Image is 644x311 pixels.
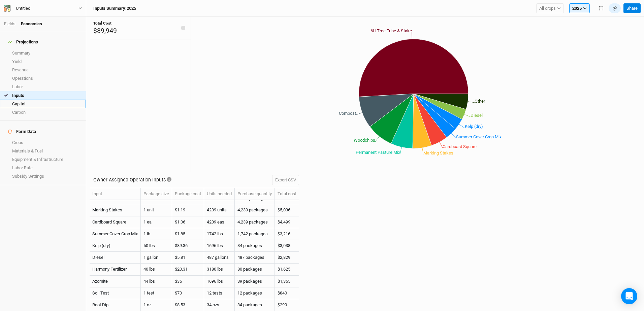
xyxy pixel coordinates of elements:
[93,6,136,11] h3: Inputs Summary: 2025
[235,276,275,287] td: 39 packages
[275,287,299,299] td: $840
[471,113,483,118] tspan: Diesel
[275,299,299,311] td: $290
[172,299,204,311] td: $8.53
[423,150,453,155] tspan: Marking Stakes
[204,188,235,200] th: Units needed
[371,28,412,33] tspan: 6ft Tree Tube & Stake
[3,5,83,12] button: Untitled
[90,299,141,311] td: Root Dip
[539,5,556,12] span: All crops
[623,3,641,13] button: Share
[141,299,172,311] td: 1 oz
[275,188,299,200] th: Total cost
[172,287,204,299] td: $70
[536,3,564,13] button: All crops
[204,204,235,216] td: 4239 units
[204,252,235,264] td: 487 gallons
[172,204,204,216] td: $1.19
[166,176,172,182] div: Tooltip anchor
[93,21,111,26] span: Total Cost
[621,288,637,304] div: Open Intercom Messenger
[569,3,590,13] button: 2025
[275,264,299,275] td: $1,625
[90,276,141,287] td: Azomite
[90,252,141,264] td: Diesel
[172,252,204,264] td: $5.81
[93,27,117,35] span: $89,949
[356,150,400,155] tspan: Permanent Pasture Mix
[204,216,235,228] td: 4239 eas
[204,276,235,287] td: 1696 lbs
[16,5,30,12] div: Untitled
[235,204,275,216] td: 4,239 packages
[275,276,299,287] td: $1,365
[8,129,36,134] div: Farm Data
[90,216,141,228] td: Cardboard Square
[141,240,172,252] td: 50 lbs
[456,134,502,139] tspan: Summer Cover Crop Mix
[90,264,141,275] td: Harmony Fertilizer
[339,111,356,116] tspan: Compost
[141,264,172,275] td: 40 lbs
[275,228,299,240] td: $3,216
[275,204,299,216] td: $5,036
[235,216,275,228] td: 4,239 packages
[235,240,275,252] td: 34 packages
[272,175,299,185] button: Export CSV
[90,287,141,299] td: Soil Test
[172,240,204,252] td: $89.36
[90,240,141,252] td: Kelp (dry)
[172,264,204,275] td: $20.31
[475,99,485,104] tspan: Other
[172,216,204,228] td: $1.06
[354,138,375,143] tspan: Woodchips
[204,264,235,275] td: 3180 lbs
[204,299,235,311] td: 34 ozs
[141,216,172,228] td: 1 ea
[235,264,275,275] td: 80 packages
[235,299,275,311] td: 34 packages
[141,276,172,287] td: 44 lbs
[204,240,235,252] td: 1696 lbs
[443,144,477,149] tspan: Cardboard Square
[204,228,235,240] td: 1742 lbs
[172,276,204,287] td: $35
[90,188,141,200] th: Input
[275,240,299,252] td: $3,038
[90,228,141,240] td: Summer Cover Crop Mix
[275,252,299,264] td: $2,829
[235,188,275,200] th: Purchase quantity
[235,228,275,240] td: 1,742 packages
[141,287,172,299] td: 1 test
[172,188,204,200] th: Package cost
[141,204,172,216] td: 1 unit
[172,228,204,240] td: $1.85
[275,216,299,228] td: $4,499
[21,21,42,27] div: Economics
[465,124,483,129] tspan: Kelp (dry)
[141,228,172,240] td: 1 lb
[141,252,172,264] td: 1 gallon
[204,287,235,299] td: 12 tests
[8,39,38,45] div: Projections
[93,177,166,183] h3: Owner Assigned Operation Inputs
[235,252,275,264] td: 487 packages
[90,204,141,216] td: Marking Stakes
[235,287,275,299] td: 12 packages
[4,21,15,26] a: Fields
[141,188,172,200] th: Package size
